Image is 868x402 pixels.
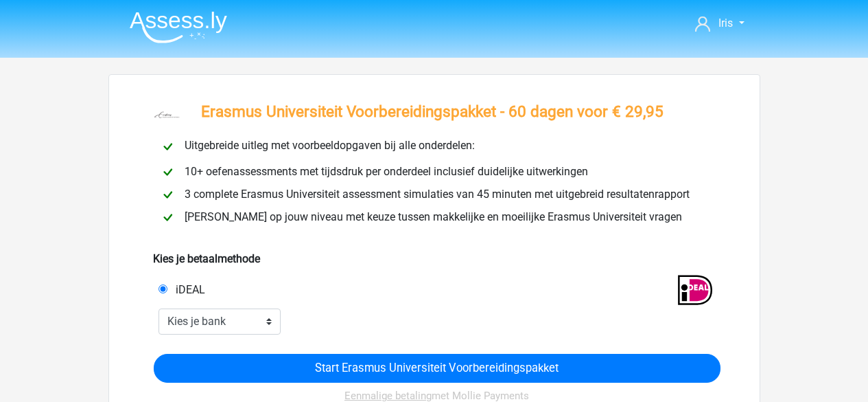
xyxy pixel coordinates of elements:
[159,138,176,155] img: checkmark
[153,252,260,265] b: Kies je betaalmethode
[179,210,688,223] span: [PERSON_NAME] op jouw niveau met keuze tussen makkelijke en moeilijke Erasmus Universiteit vragen
[344,390,432,402] u: Eenmalige betaling
[179,165,594,178] span: 10+ oefenassessments met tijdsdruk per onderdeel inclusief duidelijke uitwerkingen
[159,164,176,181] img: checkmark
[130,11,227,43] img: Assessly
[201,102,664,121] h3: Erasmus Universiteit Voorbereidingspakket - 60 dagen voor € 29,95
[179,188,695,201] span: 3 complete Erasmus Universiteit assessment simulaties van 45 minuten met uitgebreid resultatenrap...
[159,209,176,226] img: checkmark
[159,186,176,203] img: checkmark
[718,16,733,30] span: Iris
[690,15,749,32] a: Iris
[179,139,480,152] span: Uitgebreide uitleg met voorbeeldopgaven bij alle onderdelen:
[154,354,720,383] input: Start Erasmus Universiteit Voorbereidingspakket
[170,283,205,296] span: iDEAL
